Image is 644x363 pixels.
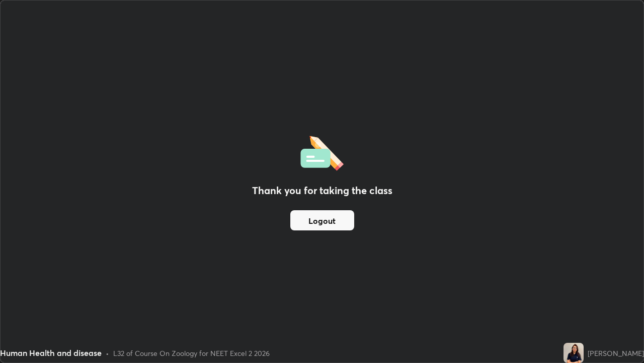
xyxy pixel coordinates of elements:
div: [PERSON_NAME] [588,348,644,358]
button: Logout [290,210,354,230]
img: 4633155fa3c54737ab0a61ccb5f4d88b.jpg [563,343,584,363]
h2: Thank you for taking the class [252,183,392,198]
div: • [106,348,109,358]
img: offlineFeedback.1438e8b3.svg [300,133,344,171]
div: L32 of Course On Zoology for NEET Excel 2 2026 [113,348,270,358]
